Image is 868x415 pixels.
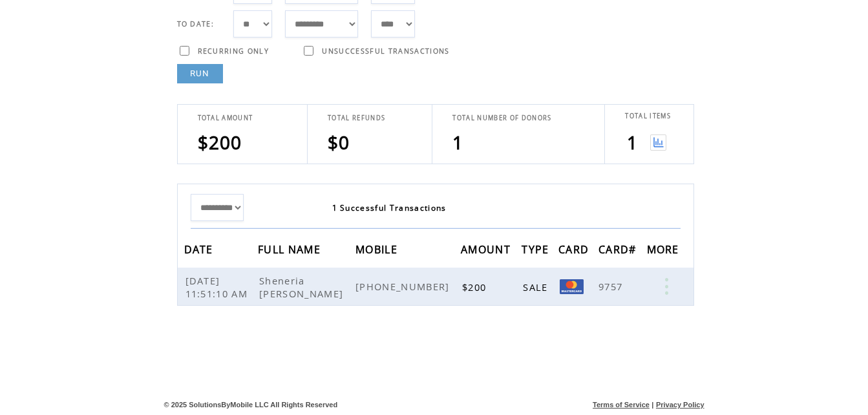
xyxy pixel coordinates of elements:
span: $0 [328,130,350,154]
a: RUN [177,64,223,83]
span: TOTAL REFUNDS [328,114,385,122]
span: 9757 [598,280,626,293]
span: CARD# [598,239,640,263]
span: CARD [558,239,592,263]
span: UNSUCCESSFUL TRANSACTIONS [322,47,449,56]
a: MOBILE [355,245,401,253]
span: [PHONE_NUMBER] [355,280,453,293]
span: $200 [198,130,242,154]
span: © 2025 SolutionsByMobile LLC All Rights Reserved [164,401,338,409]
span: TOTAL ITEMS [625,112,671,120]
img: MC [560,279,584,294]
a: Privacy Policy [656,401,704,409]
span: AMOUNT [461,239,514,263]
span: 1 [627,130,638,154]
a: DATE [184,245,217,253]
span: DATE [184,239,217,263]
span: 1 [452,130,463,154]
span: TO DATE: [177,19,215,28]
a: TYPE [522,245,552,253]
a: CARD# [598,245,640,253]
span: MOBILE [355,239,401,263]
a: Terms of Service [593,401,650,409]
a: AMOUNT [461,245,514,253]
a: FULL NAME [258,245,324,253]
span: TOTAL AMOUNT [198,114,253,122]
span: Sheneria [PERSON_NAME] [259,274,346,300]
span: 1 Successful Transactions [332,202,447,213]
span: $200 [462,281,489,293]
span: RECURRING ONLY [198,47,270,56]
span: TYPE [522,239,552,263]
span: MORE [647,239,683,263]
span: TOTAL NUMBER OF DONORS [452,114,551,122]
span: SALE [523,281,551,293]
span: | [651,401,653,409]
a: CARD [558,245,592,253]
span: FULL NAME [258,239,324,263]
img: View graph [650,134,666,151]
span: [DATE] 11:51:10 AM [185,274,251,300]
